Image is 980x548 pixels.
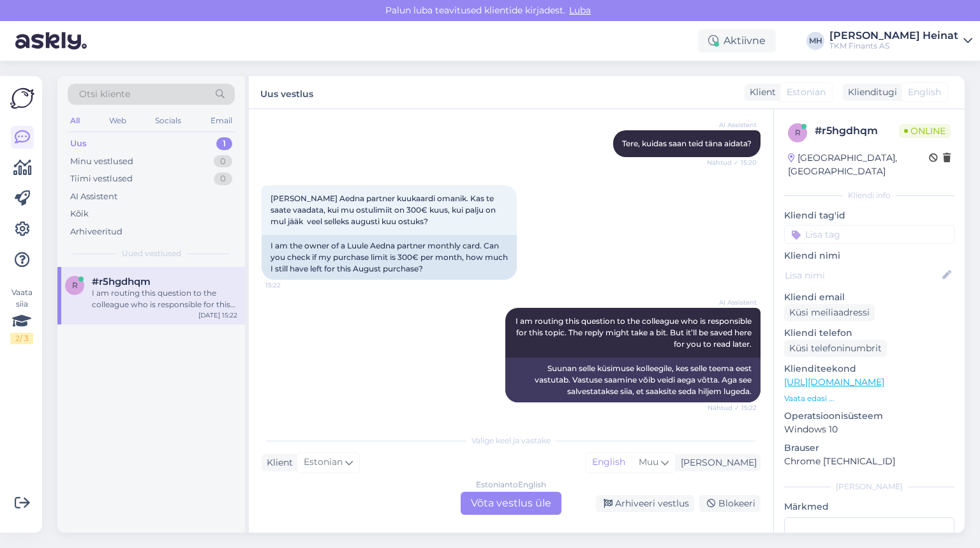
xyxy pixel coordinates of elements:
div: [PERSON_NAME] [784,481,954,492]
div: Tiimi vestlused [70,172,133,185]
p: Kliendi email [784,291,954,304]
div: Küsi meiliaadressi [784,304,875,321]
span: Tere, kuidas saan teid täna aidata? [622,139,752,148]
div: [DATE] 15:22 [198,310,237,320]
span: r [795,128,801,137]
div: Vaata siia [10,287,33,344]
div: Aktiivne [698,29,776,52]
div: Estonian to English [476,479,546,491]
label: Uus vestlus [260,84,313,101]
input: Lisa tag [784,225,954,244]
p: Windows 10 [784,423,954,436]
div: Suunan selle küsimuse kolleegile, kes selle teema eest vastutab. Vastuse saamine võib veidi aega ... [505,358,761,402]
div: TKM Finants AS [829,41,958,51]
div: [PERSON_NAME] [676,456,757,469]
p: Kliendi telefon [784,326,954,340]
span: English [908,86,941,99]
div: [GEOGRAPHIC_DATA], [GEOGRAPHIC_DATA] [788,151,929,178]
div: Arhiveeritud [70,225,122,238]
p: Vaata edasi ... [784,393,954,404]
span: Estonian [787,86,826,99]
span: Uued vestlused [122,248,181,259]
div: Klient [745,86,776,99]
span: AI Assistent [709,120,757,130]
div: Võta vestlus üle [461,492,561,515]
div: Minu vestlused [70,155,133,168]
div: I am routing this question to the colleague who is responsible for this topic. The reply might ta... [92,287,237,310]
div: Uus [70,137,87,150]
div: # r5hgdhqm [815,123,899,139]
a: [URL][DOMAIN_NAME] [784,376,884,388]
div: Blokeeri [699,495,761,512]
span: 15:22 [265,280,313,290]
div: 0 [214,172,232,185]
div: Kõik [70,208,89,220]
div: 2 / 3 [10,333,33,344]
span: Estonian [304,455,343,469]
div: Küsi telefoninumbrit [784,340,887,357]
div: 1 [216,137,232,150]
div: Kliendi info [784,190,954,201]
div: [PERSON_NAME] Heinat [829,31,958,41]
span: r [72,280,78,290]
span: I am routing this question to the colleague who is responsible for this topic. The reply might ta... [516,316,754,349]
div: Klient [262,456,293,469]
span: Online [899,124,951,138]
span: #r5hgdhqm [92,276,151,287]
a: [PERSON_NAME] HeinatTKM Finants AS [829,31,972,51]
p: Kliendi tag'id [784,209,954,222]
span: Luba [565,4,595,16]
p: Kliendi nimi [784,249,954,263]
img: Askly Logo [10,86,34,110]
p: Märkmed [784,500,954,514]
div: English [586,453,632,472]
p: Klienditeekond [784,362,954,376]
div: Klienditugi [843,86,897,99]
span: Nähtud ✓ 15:22 [708,403,757,413]
div: Arhiveeri vestlus [596,495,694,512]
div: Web [107,112,129,129]
span: Muu [639,456,658,468]
div: All [68,112,82,129]
span: AI Assistent [709,298,757,307]
p: Chrome [TECHNICAL_ID] [784,455,954,468]
div: MH [806,32,824,50]
div: Email [208,112,235,129]
span: Nähtud ✓ 15:20 [707,158,757,167]
p: Brauser [784,441,954,455]
div: Socials [152,112,184,129]
span: Otsi kliente [79,88,130,101]
div: I am the owner of a Luule Aedna partner monthly card. Can you check if my purchase limit is 300€ ... [262,235,517,280]
div: AI Assistent [70,190,117,203]
span: [PERSON_NAME] Aedna partner kuukaardi omanik. Kas te saate vaadata, kui mu ostulimiit on 300€ kuu... [271,194,498,226]
input: Lisa nimi [785,268,940,282]
p: Operatsioonisüsteem [784,409,954,423]
div: Valige keel ja vastake [262,435,761,446]
div: 0 [214,155,232,168]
